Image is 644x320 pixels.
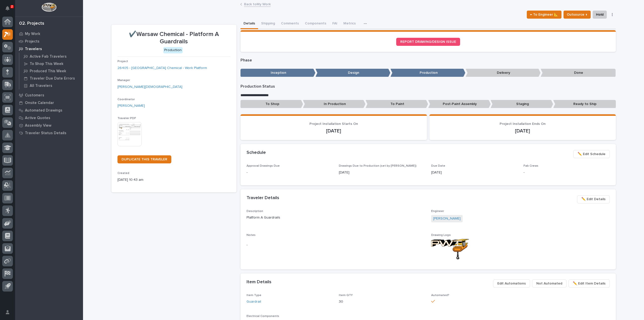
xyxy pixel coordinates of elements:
[536,280,562,287] span: Not Automated
[530,12,558,18] span: ← To Engineer 📐
[25,108,62,113] p: Automated Drawings
[524,164,538,167] span: Fab Crews
[19,82,83,89] a: All Travelers
[390,69,465,77] p: Production
[247,150,266,156] h2: Schedule
[25,39,39,44] p: Projects
[240,100,303,108] p: To Shop
[400,40,456,44] span: REPORT DRAWING/DESIGN ISSUE
[15,45,83,53] a: Travelers
[42,3,56,12] img: Workspace Logo
[339,299,425,304] p: 30
[15,129,83,137] a: Traveler Status Details
[122,158,167,161] span: DUPLICATE THIS TRAVELER
[30,76,75,81] p: Traveler Due Date Errors
[247,164,280,167] span: Approval Drawings Due
[577,195,610,203] button: ✏️ Edit Details
[573,150,610,158] button: ✏️ Edit Schedule
[30,84,52,88] p: All Travelers
[428,100,491,108] p: Post-Paint Assembly
[25,47,42,51] p: Travelers
[491,100,553,108] p: Staging
[500,122,546,126] span: Project Installation Ends On
[433,216,461,221] a: [PERSON_NAME]
[15,122,83,129] a: Assembly View
[30,69,66,74] p: Produced This Week
[278,19,302,29] button: Comments
[563,11,591,19] button: Outsource ↑
[25,123,51,128] p: Assembly View
[247,234,256,237] span: Notes
[117,31,230,45] p: ✔️Warsaw Chemical - Platform A Guardrails
[247,299,261,304] a: Guardrail
[117,103,145,109] a: [PERSON_NAME]
[163,47,183,53] div: Production
[247,242,425,248] p: -
[19,75,83,82] a: Traveler Due Date Errors
[493,279,530,288] button: Edit Automations
[581,196,606,202] span: ✏️ Edit Details
[431,234,451,237] span: Drawing Logo
[19,53,83,60] a: Active Fab Travelers
[366,100,428,108] p: To Paint
[117,155,171,163] a: DUPLICATE THIS TRAVELER
[567,12,587,18] span: Outsource ↑
[117,177,230,183] p: [DATE] 10:43 am
[15,114,83,122] a: Active Quotes
[340,19,359,29] button: Metrics
[117,172,129,175] span: Created
[466,69,541,77] p: Delivery
[15,99,83,106] a: Onsite Calendar
[11,5,13,8] p: 2
[25,101,54,105] p: Onsite Calendar
[240,69,315,77] p: Inception
[553,100,616,108] p: Ready to Ship
[117,117,136,120] span: Traveler PDF
[19,21,44,26] div: 02. Projects
[25,131,66,135] p: Traveler Status Details
[578,151,606,157] span: ✏️ Edit Schedule
[19,67,83,75] a: Produced This Week
[15,38,83,45] a: Projects
[117,65,207,71] a: 26405 - [GEOGRAPHIC_DATA] Chemical - Work Platform
[524,170,610,175] p: -
[240,84,616,89] p: Production Status
[329,19,340,29] button: FAI
[25,116,50,120] p: Active Quotes
[15,91,83,99] a: Customers
[247,315,279,318] span: Electrical Components
[431,170,517,175] p: [DATE]
[244,1,271,7] a: Back toMy Work
[15,106,83,114] a: Automated Drawings
[431,239,469,259] img: AHhXNpQQS7oMGhasXZkjWz8v2TZH4XxL2CuJ1RzGnOo
[6,6,13,14] div: Notifications2
[339,294,353,297] span: Item QTY
[302,19,329,29] button: Components
[30,62,63,66] p: To Shop This Week
[573,280,606,287] span: ✏️ Edit Item Details
[435,128,610,134] p: [DATE]
[431,164,445,167] span: Due Date
[247,215,425,220] p: Platform A Guardrails
[240,19,258,29] button: Details
[247,294,261,297] span: Item Type
[258,19,278,29] button: Shipping
[431,210,444,213] span: Engineer
[247,128,421,134] p: [DATE]
[593,11,607,19] button: Hold
[247,279,271,285] h2: Item Details
[247,210,263,213] span: Description
[596,12,603,18] span: Hold
[309,122,358,126] span: Project Installation Starts On
[117,60,128,63] span: Project
[339,170,425,175] p: [DATE]
[339,164,417,167] span: Drawings Due to Production (set by [PERSON_NAME])
[117,79,130,82] span: Manager
[431,294,449,297] span: Automated?
[25,32,40,36] p: My Work
[527,11,561,19] button: ← To Engineer 📐
[541,69,616,77] p: Done
[25,93,44,98] p: Customers
[303,100,366,108] p: In Production
[315,69,390,77] p: Design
